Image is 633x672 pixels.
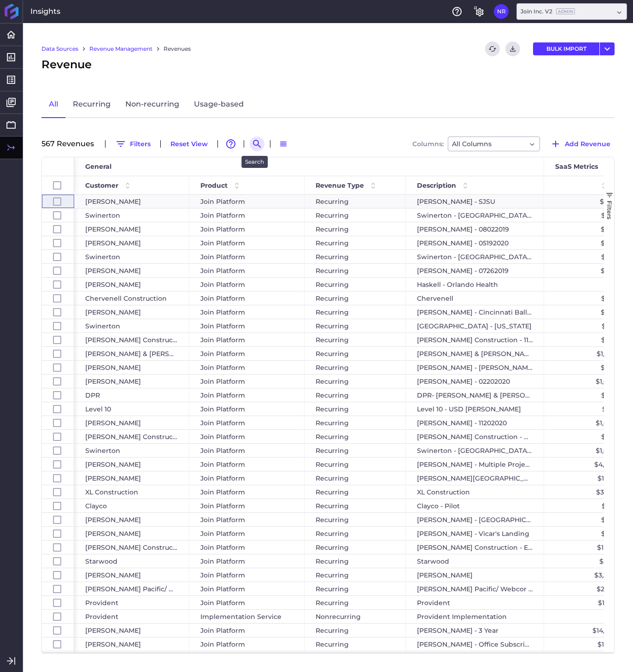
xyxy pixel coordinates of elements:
[85,361,141,374] span: [PERSON_NAME]
[164,45,191,53] a: Revenues
[494,4,509,19] button: User Menu
[305,333,406,346] div: Recurring
[85,237,141,250] span: [PERSON_NAME]
[85,555,117,568] span: Starwood
[85,347,178,360] span: [PERSON_NAME] & [PERSON_NAME]
[85,527,141,540] span: [PERSON_NAME]
[406,208,544,222] div: Swinerton - [GEOGRAPHIC_DATA] - Vantage & Well
[305,388,406,402] div: Recurring
[406,236,544,250] div: [PERSON_NAME] - 05192020
[406,361,544,374] div: [PERSON_NAME] - [PERSON_NAME]
[42,291,74,305] div: Press SPACE to select this row.
[200,541,245,554] span: Join Platform
[406,305,544,319] div: [PERSON_NAME] - Cincinnati Ballet
[406,319,544,333] div: [GEOGRAPHIC_DATA] - [US_STATE]
[406,195,544,208] div: [PERSON_NAME] - SJSU
[42,637,74,651] div: Press SPACE to select this row.
[305,582,406,595] div: Recurring
[305,485,406,499] div: Recurring
[41,45,78,53] a: Data Sources
[200,347,245,360] span: Join Platform
[200,583,245,595] span: Join Platform
[42,208,74,222] div: Press SPACE to select this row.
[85,292,167,305] span: Chervenell Construction
[305,347,406,360] div: Recurring
[305,222,406,236] div: Recurring
[200,361,245,374] span: Join Platform
[200,403,245,416] span: Join Platform
[42,651,74,665] div: Press SPACE to select this row.
[305,430,406,443] div: Recurring
[200,430,245,443] span: Join Platform
[118,91,187,118] a: Non-recurring
[448,137,540,151] div: Dropdown select
[85,416,141,429] span: [PERSON_NAME]
[250,137,264,151] button: Search by
[200,250,245,263] span: Join Platform
[85,162,111,171] span: General
[85,486,138,499] span: XL Construction
[85,610,118,623] span: Provident
[305,458,406,471] div: Recurring
[556,8,575,14] ins: Admin
[406,637,544,651] div: [PERSON_NAME] - Office Subscription
[305,541,406,554] div: Recurring
[42,596,74,610] div: Press SPACE to select this row.
[406,499,544,512] div: Clayco - Pilot
[85,500,107,512] span: Clayco
[406,541,544,554] div: [PERSON_NAME] Construction - Enterprise
[305,264,406,277] div: Recurring
[85,306,141,319] span: [PERSON_NAME]
[42,236,74,250] div: Press SPACE to select this row.
[42,319,74,333] div: Press SPACE to select this row.
[406,513,544,526] div: [PERSON_NAME] - [GEOGRAPHIC_DATA][PERSON_NAME]
[42,388,74,402] div: Press SPACE to select this row.
[42,458,74,471] div: Press SPACE to select this row.
[85,541,178,554] span: [PERSON_NAME] Construction
[305,208,406,222] div: Recurring
[200,278,245,291] span: Join Platform
[406,582,544,595] div: [PERSON_NAME] Pacific/ Webcor - [DATE]
[42,527,74,541] div: Press SPACE to select this row.
[406,596,544,609] div: Provident
[41,91,65,118] a: All
[305,499,406,512] div: Recurring
[187,91,251,118] a: Usage-based
[200,223,245,236] span: Join Platform
[42,430,74,444] div: Press SPACE to select this row.
[200,292,245,305] span: Join Platform
[305,624,406,637] div: Recurring
[521,7,575,16] div: Join Inc. V2
[85,195,141,208] span: [PERSON_NAME]
[406,347,544,360] div: [PERSON_NAME] & [PERSON_NAME]
[85,278,141,291] span: [PERSON_NAME]
[406,264,544,277] div: [PERSON_NAME] - 07262019
[305,278,406,291] div: Recurring
[42,582,74,596] div: Press SPACE to select this row.
[89,45,152,53] a: Revenue Management
[85,569,141,582] span: [PERSON_NAME]
[200,389,245,402] span: Join Platform
[42,278,74,291] div: Press SPACE to select this row.
[406,554,544,568] div: Starwood
[305,305,406,319] div: Recurring
[485,42,500,56] button: Refresh
[316,181,364,190] span: Revenue Type
[200,472,245,485] span: Join Platform
[85,444,120,457] span: Swinerton
[200,320,245,333] span: Join Platform
[305,375,406,388] div: Recurring
[452,138,492,149] span: All Columns
[200,610,281,623] span: Implementation Service
[305,195,406,208] div: Recurring
[505,42,520,56] button: Download
[200,444,245,457] span: Join Platform
[85,638,141,651] span: [PERSON_NAME]
[305,637,406,651] div: Recurring
[42,444,74,458] div: Press SPACE to select this row.
[200,264,245,277] span: Join Platform
[200,652,245,665] span: Join Platform
[406,471,544,485] div: [PERSON_NAME][GEOGRAPHIC_DATA]
[200,555,245,568] span: Join Platform
[42,568,74,582] div: Press SPACE to select this row.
